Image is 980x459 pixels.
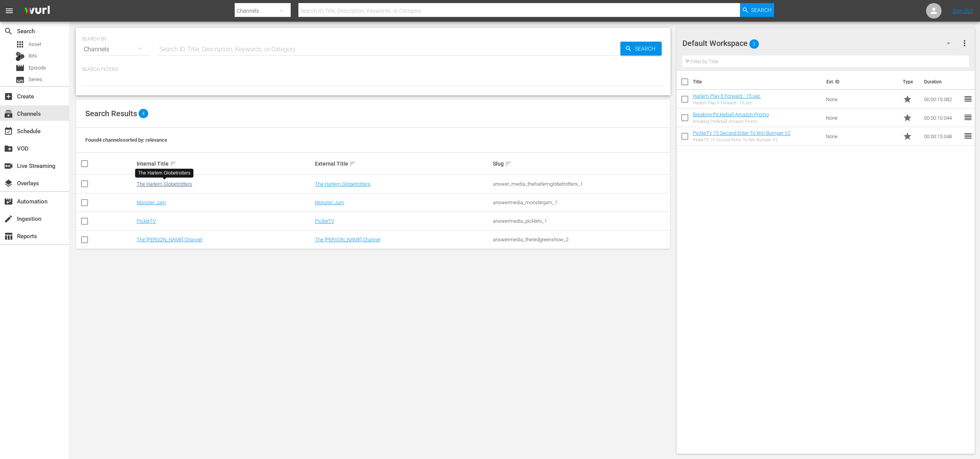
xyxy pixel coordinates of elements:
a: The Harlem Globetrotters [315,181,370,187]
td: None [823,90,900,108]
button: Search [740,3,774,17]
th: Ext. ID [822,71,898,93]
span: sort [349,160,356,167]
div: answer_media_theharlemglobetrotters_1 [493,181,669,187]
span: Ingestion [4,214,13,224]
span: Asset [29,41,41,48]
a: Monster Jam [315,200,344,205]
span: Search [632,42,662,56]
span: reorder [963,113,972,122]
a: The Harlem Globetrotters [137,181,192,187]
td: 00:00:15.048 [921,127,963,146]
div: PickleTV 15 Second Enter To Win Bumper V2 [693,137,790,142]
td: 00:00:10.044 [921,108,963,127]
span: sort [505,160,512,167]
div: External Title [315,159,491,168]
span: 3 [749,36,759,52]
span: Search [751,3,772,17]
span: reorder [963,94,972,103]
div: Breaking Pickleball Amazon Promo [693,119,769,124]
td: 00:00:15.082 [921,90,963,108]
div: Internal Title [137,159,313,168]
span: Promo [902,95,912,104]
span: menu [5,6,14,15]
span: Episode [29,64,46,72]
div: Channels [82,39,150,60]
a: The [PERSON_NAME] Channel [137,237,202,242]
div: Harlem Play It Forward - 15 sec [693,100,761,105]
span: sort [170,160,177,167]
span: Schedule [4,127,13,136]
a: Harlem Play It Forward - 15 sec [693,93,761,99]
div: The Harlem Globetrotters [138,170,190,176]
span: Automation [4,197,13,206]
button: more_vert [960,34,969,53]
span: VOD [4,144,13,153]
span: Overlays [4,179,13,188]
div: Default Workspace [682,32,958,54]
span: Bits [29,52,37,60]
span: 4 [139,109,148,118]
span: Promo [902,132,912,141]
a: PickleTV 15 Second Enter To Win Bumper V2 [693,130,790,136]
th: Duration [919,71,965,93]
div: answermedia_pickletv_1 [493,218,669,224]
td: None [823,108,900,127]
span: Asset [15,40,25,49]
span: Create [4,92,13,101]
span: Search [4,27,13,36]
td: None [823,127,900,146]
div: Slug [493,159,669,168]
p: Search Filters: [82,66,664,73]
button: Search [620,42,662,56]
a: The [PERSON_NAME] Channel [315,237,380,242]
a: Monster Jam [137,200,166,205]
span: reorder [963,131,972,141]
th: Type [898,71,919,93]
span: Series [15,75,25,85]
span: Channels [4,109,13,119]
span: Found 4 channels sorted by: relevance [85,137,167,143]
span: Search Results [85,109,137,118]
span: more_vert [960,39,969,48]
a: PickleTV [137,218,156,224]
span: Episode [15,63,25,73]
a: Breaking Pickleball Amazon Promo [693,112,769,117]
th: Title [693,71,822,93]
span: Live Streaming [4,161,13,171]
span: Reports [4,232,13,241]
a: Sign Out [953,8,973,14]
a: PickleTV [315,218,334,224]
div: answermedia_monsterjam_1 [493,200,669,205]
span: Promo [902,113,912,122]
div: answermedia_theredgreenshow_2 [493,237,669,242]
img: ans4CAIJ8jUAAAAAAAAAAAAAAAAAAAAAAAAgQb4GAAAAAAAAAAAAAAAAAAAAAAAAJMjXAAAAAAAAAAAAAAAAAAAAAAAAgAT5G... [19,2,56,20]
span: Series [29,76,42,83]
div: Bits [15,52,25,61]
